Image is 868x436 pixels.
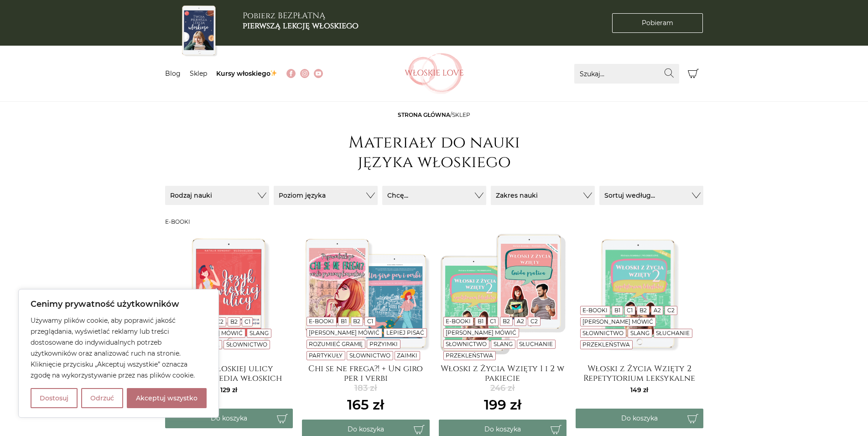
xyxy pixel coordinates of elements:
[243,20,359,32] b: pierwszą lekcję włoskiego
[654,307,661,314] a: A2
[446,341,487,347] a: Słownictwo
[494,341,513,347] a: Slang
[639,307,647,314] a: B2
[446,329,516,336] a: [PERSON_NAME] mówić
[127,388,207,408] button: Akceptuj wszystko
[81,388,123,408] button: Odrzuć
[165,409,293,428] button: Do koszyka
[398,111,470,118] span: /
[582,341,630,348] a: Przekleństwa
[491,186,595,205] button: Zakres nauki
[642,18,673,28] span: Pobieram
[478,318,483,325] a: B1
[490,318,496,325] a: C1
[31,299,207,310] p: Cenimy prywatność użytkowników
[576,409,703,428] button: Do koszyka
[165,364,293,382] a: Język włoskiej ulicy Encyklopedia włoskich wulgaryzmów
[519,341,553,347] a: Słuchanie
[382,186,486,205] button: Chcę...
[627,307,633,314] a: C1
[165,219,703,225] h3: E-booki
[230,318,238,325] a: B2
[582,307,608,314] a: E-booki
[452,111,470,118] span: sklep
[398,111,450,118] a: Strona główna
[667,307,675,314] a: C2
[220,386,237,394] span: 129
[31,315,207,381] p: Używamy plików cookie, aby poprawić jakość przeglądania, wyświetlać reklamy lub treści dostosowan...
[582,330,624,336] a: Słownictwo
[503,318,510,325] a: B2
[309,318,334,325] a: E-booki
[31,388,78,408] button: Dostosuj
[216,318,223,325] a: C2
[347,394,384,415] ins: 165
[386,329,424,336] a: Lepiej pisać
[612,13,703,33] a: Pobieram
[439,364,567,382] a: Włoski z Życia Wzięty 1 i 2 w pakiecie
[343,133,525,172] h1: Materiały do nauki języka włoskiego
[530,318,538,325] a: C2
[517,318,524,325] a: A2
[630,386,648,394] span: 149
[302,364,430,382] a: Chi se ne frega?! + Un giro per i verbi
[270,70,277,76] img: ✨
[165,186,269,205] button: Rodzaj nauki
[369,341,398,347] a: Przyimki
[397,352,417,359] a: Zaimki
[484,382,521,394] del: 246
[367,318,373,325] a: C1
[347,382,384,394] del: 183
[309,329,379,336] a: [PERSON_NAME] mówić
[353,318,360,325] a: B2
[630,330,650,336] a: Slang
[309,341,363,347] a: Rozumieć gramę
[446,352,493,359] a: Przekleństwa
[309,352,343,359] a: Partykuły
[576,364,703,382] a: Włoski z Życia Wzięty 2 Repetytorium leksykalne
[341,318,347,325] a: B1
[656,330,690,336] a: Słuchanie
[274,186,378,205] button: Poziom języka
[216,69,278,78] a: Kursy włoskiego
[243,11,359,31] h3: Pobierz BEZPŁATNĄ
[349,352,390,359] a: Słownictwo
[582,318,653,325] a: [PERSON_NAME] mówić
[684,64,703,84] button: Koszyk
[446,318,471,325] a: E-booki
[405,53,464,94] img: Włoskielove
[244,318,250,325] a: C1
[190,69,207,78] a: Sklep
[249,330,269,336] a: Slang
[614,307,620,314] a: B1
[599,186,703,205] button: Sortuj według...
[574,64,679,84] input: Szukaj...
[165,69,181,78] a: Blog
[226,341,267,348] a: Słownictwo
[484,394,521,415] ins: 199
